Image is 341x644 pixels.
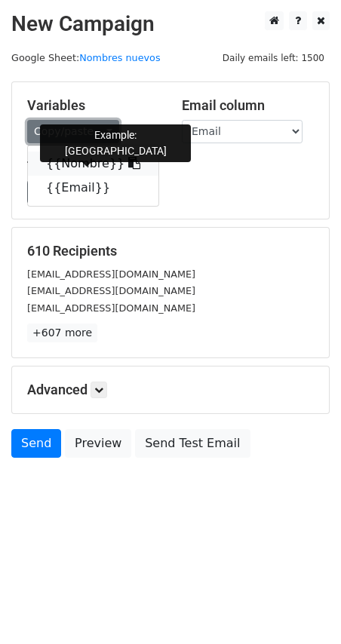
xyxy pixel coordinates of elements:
a: Send [11,429,61,458]
h5: Email column [182,97,314,114]
h5: Variables [27,97,159,114]
a: Copy/paste... [27,120,119,143]
a: Send Test Email [135,429,250,458]
div: Widget de chat [266,572,341,644]
h5: 610 Recipients [27,243,314,259]
a: Preview [65,429,131,458]
div: Example: [GEOGRAPHIC_DATA] [40,124,191,162]
a: {{Email}} [28,176,158,200]
a: {{Nombre}} [28,152,158,176]
small: [EMAIL_ADDRESS][DOMAIN_NAME] [27,268,195,280]
a: Nombres nuevos [79,52,160,63]
h2: New Campaign [11,11,330,37]
iframe: Chat Widget [266,572,341,644]
h5: Advanced [27,382,314,398]
a: Daily emails left: 1500 [217,52,330,63]
small: [EMAIL_ADDRESS][DOMAIN_NAME] [27,285,195,296]
span: Daily emails left: 1500 [217,50,330,66]
small: [EMAIL_ADDRESS][DOMAIN_NAME] [27,302,195,314]
a: +607 more [27,324,97,342]
small: Google Sheet: [11,52,161,63]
